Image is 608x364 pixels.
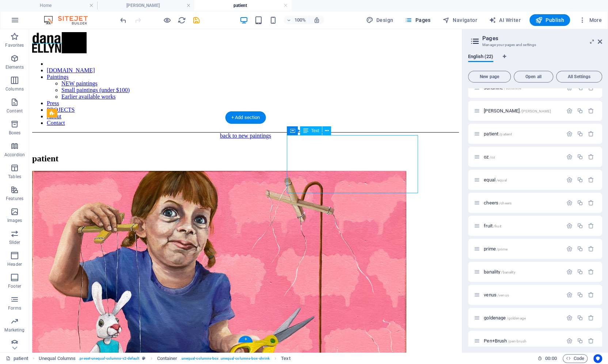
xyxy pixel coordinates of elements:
[482,108,563,113] div: [PERSON_NAME]/[PERSON_NAME]
[7,108,23,114] p: Content
[482,338,563,343] div: Pen+Brush/pen-brush
[577,223,583,229] div: Duplicate
[39,354,76,363] span: Click to select. Double-click to edit
[579,16,602,24] span: More
[577,131,583,137] div: Duplicate
[5,64,24,70] p: Elements
[484,131,512,137] span: Click to open page
[363,14,396,26] button: Design
[482,246,563,251] div: prime/prime
[177,16,186,24] button: reload
[535,16,564,24] span: Publish
[486,14,524,26] button: AI Writer
[97,1,194,9] h4: [PERSON_NAME]
[119,16,128,24] i: Undo: Edit headline (Ctrl+Z)
[311,129,319,133] span: Text
[6,196,23,202] p: Features
[9,130,21,136] p: Boxes
[484,108,551,114] span: Click to open page
[482,42,588,48] h3: Manage your pages and settings
[576,14,605,26] button: More
[566,154,573,160] div: Settings
[482,154,563,159] div: oz/oz
[577,292,583,298] div: Duplicate
[577,315,583,321] div: Duplicate
[192,16,201,24] i: Save (Ctrl+S)
[566,338,573,344] div: Settings
[588,177,594,183] div: Remove
[517,74,550,79] span: Open all
[588,108,594,114] div: Remove
[588,315,594,321] div: Remove
[529,14,570,26] button: Publish
[482,315,563,320] div: goldenage/goldenage
[520,109,551,113] span: /[PERSON_NAME]
[588,154,594,160] div: Remove
[468,54,602,68] div: Language Tabs
[499,201,512,205] span: /cheers
[566,292,573,298] div: Settings
[497,247,508,251] span: /prime
[508,339,526,343] span: /pen-brush
[566,246,573,252] div: Settings
[8,305,21,311] p: Forms
[566,269,573,275] div: Settings
[4,327,24,333] p: Marketing
[577,269,583,275] div: Duplicate
[577,338,583,344] div: Duplicate
[506,316,525,320] span: /goldenage
[294,16,306,24] h6: 100%
[281,354,290,363] span: Click to select. Double-click to edit
[192,16,201,24] button: save
[482,200,563,205] div: cheers/cheers
[194,1,292,9] h4: patient
[489,16,521,24] span: AI Writer
[577,200,583,206] div: Duplicate
[7,261,22,267] p: Header
[440,14,480,26] button: Navigator
[566,200,573,206] div: Settings
[157,354,178,363] span: Click to select. Double-click to edit
[442,16,477,24] span: Navigator
[556,71,602,83] button: All Settings
[493,224,501,228] span: /fruit
[566,223,573,229] div: Settings
[180,354,270,363] span: . unequal-columns-box .unequal-columns-box-shrink
[489,155,495,159] span: /oz
[363,14,396,26] div: Design (Ctrl+Alt+Y)
[482,35,602,42] h2: Pages
[588,223,594,229] div: Remove
[284,16,309,24] button: 100%
[471,74,508,79] span: New page
[550,356,551,361] span: :
[566,354,584,363] span: Code
[225,111,266,124] div: + Add section
[9,240,20,245] p: Slider
[8,283,21,289] p: Footer
[405,16,430,24] span: Pages
[501,270,515,274] span: /banality
[5,42,24,48] p: Favorites
[482,177,563,182] div: equal/equal
[484,177,507,183] span: Click to open page
[484,223,501,229] span: Click to open page
[484,338,527,344] span: Click to open page
[238,336,252,342] div: +
[545,354,556,363] span: 00 00
[79,354,139,363] span: . preset-unequal-columns-v2-default
[588,131,594,137] div: Remove
[8,174,21,180] p: Tables
[468,52,493,62] span: English (22)
[313,17,320,23] i: On resize automatically adjust zoom level to fit chosen device.
[468,71,511,83] button: New page
[142,356,145,360] i: This element is a customizable preset
[39,354,290,363] nav: breadcrumb
[496,178,507,182] span: /equal
[559,74,599,79] span: All Settings
[577,177,583,183] div: Duplicate
[499,132,512,136] span: /patient
[484,292,509,298] span: Click to open page
[588,246,594,252] div: Remove
[588,200,594,206] div: Remove
[5,86,24,92] p: Columns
